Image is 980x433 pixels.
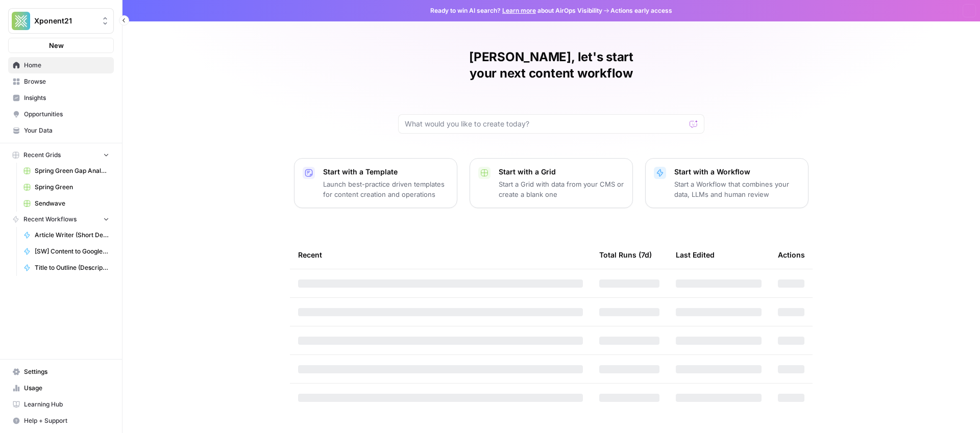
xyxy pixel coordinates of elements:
img: Xponent21 Logo [12,12,30,30]
button: Recent Grids [8,147,114,163]
span: Usage [24,384,109,393]
div: Actions [778,241,805,269]
button: Start with a WorkflowStart a Workflow that combines your data, LLMs and human review [645,158,808,208]
p: Start with a Template [323,167,449,177]
span: Title to Outline (Description and Tie-in Test) [35,263,109,272]
span: Help + Support [24,416,109,425]
span: Xponent21 [34,16,96,26]
span: Settings [24,367,109,376]
span: Ready to win AI search? about AirOps Visibility [430,6,602,15]
div: Last Edited [676,241,715,269]
a: Sendwave [19,195,114,212]
span: Browse [24,77,109,86]
button: Help + Support [8,413,114,429]
a: [SW] Content to Google Docs [19,243,114,260]
span: Article Writer (Short Description and Tie In Test) [35,231,109,240]
span: Spring Green [35,183,109,192]
h1: [PERSON_NAME], let's start your next content workflow [398,49,704,82]
button: Start with a GridStart a Grid with data from your CMS or create a blank one [470,158,633,208]
a: Learning Hub [8,396,114,413]
span: Recent Grids [23,150,61,160]
div: Recent [298,241,583,269]
button: Workspace: Xponent21 [8,8,114,34]
div: Total Runs (7d) [599,241,652,269]
span: Opportunities [24,110,109,119]
a: Insights [8,90,114,106]
a: Browse [8,73,114,90]
a: Opportunities [8,106,114,122]
input: What would you like to create today? [405,119,685,129]
a: Your Data [8,122,114,139]
span: Learning Hub [24,400,109,409]
p: Start a Workflow that combines your data, LLMs and human review [674,179,800,199]
span: [SW] Content to Google Docs [35,247,109,256]
span: Sendwave [35,199,109,208]
button: New [8,38,114,53]
a: Home [8,57,114,73]
span: Your Data [24,126,109,135]
a: Usage [8,380,114,396]
button: Start with a TemplateLaunch best-practice driven templates for content creation and operations [294,158,457,208]
span: Spring Green Gap Analysis Old [35,166,109,175]
a: Article Writer (Short Description and Tie In Test) [19,227,114,243]
p: Launch best-practice driven templates for content creation and operations [323,179,449,199]
span: Insights [24,93,109,103]
span: Recent Workflows [23,215,77,224]
span: New [49,40,64,50]
p: Start with a Grid [499,167,624,177]
span: Actions early access [610,6,672,15]
a: Learn more [502,7,536,14]
a: Spring Green Gap Analysis Old [19,163,114,179]
p: Start with a Workflow [674,167,800,177]
a: Settings [8,364,114,380]
a: Title to Outline (Description and Tie-in Test) [19,260,114,276]
a: Spring Green [19,179,114,195]
p: Start a Grid with data from your CMS or create a blank one [499,179,624,199]
span: Home [24,61,109,70]
button: Recent Workflows [8,212,114,227]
